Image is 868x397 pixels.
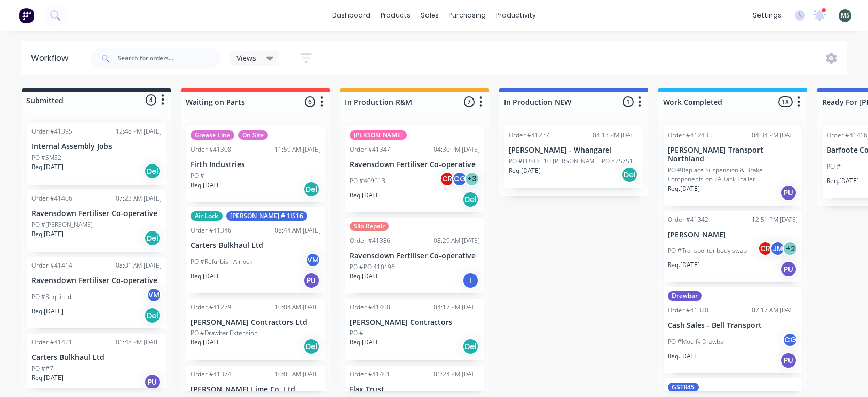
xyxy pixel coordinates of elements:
div: GST845 [668,383,699,392]
div: Order #41421 [31,338,72,347]
div: Air Lock[PERSON_NAME] # 1IS16Order #4134608:44 AM [DATE]Carters Bulkhaul LtdPO #Refurbish Airlock... [186,207,325,293]
div: PU [303,272,320,289]
div: Order #41237 [509,130,549,140]
div: Air Lock [191,211,223,221]
div: Del [303,181,320,197]
div: 04:34 PM [DATE] [752,130,798,140]
div: Del [144,307,161,324]
div: 10:04 AM [DATE] [275,303,321,312]
a: dashboard [327,8,375,23]
div: Order #4140607:23 AM [DATE]Ravensdown Fertiliser Co-operativePO #[PERSON_NAME]Req.[DATE]Del [27,190,166,252]
div: PU [780,185,797,201]
p: Ravensdown Fertiliser Co-operative [31,276,162,285]
div: + 3 [464,171,480,187]
div: Order #41386 [350,236,390,245]
div: Grease Line [191,130,234,140]
div: 04:17 PM [DATE] [434,303,480,312]
p: [PERSON_NAME] Contractors Ltd [191,318,321,327]
span: Views [236,53,256,63]
div: Del [144,163,161,179]
div: Order #4142101:48 PM [DATE]Carters Bulkhaul LtdPO ##7Req.[DATE]PU [27,334,166,395]
p: [PERSON_NAME] Lime Co. Ltd [191,385,321,394]
div: Order #41400 [350,303,390,312]
div: [PERSON_NAME] # 1IS16 [226,211,307,221]
div: Del [462,191,479,208]
div: CR [439,171,455,187]
p: Req. [DATE] [668,184,700,193]
div: Workflow [31,52,73,64]
div: 04:30 PM [DATE] [434,145,480,154]
p: [PERSON_NAME] [668,230,798,239]
p: Req. [DATE] [509,166,541,175]
div: PU [780,261,797,277]
div: Del [462,338,479,355]
div: Order #41347 [350,145,390,154]
div: Order #41401 [350,370,390,379]
div: + 2 [782,241,798,256]
div: Order #41243 [668,130,708,140]
div: 08:29 AM [DATE] [434,236,480,245]
div: 12:51 PM [DATE] [752,215,798,224]
div: 01:48 PM [DATE] [116,338,162,347]
div: settings [748,8,786,23]
p: PO #Transporter body swap [668,246,747,255]
p: PO #Drawbar Extension [191,328,258,338]
div: On Site [238,130,268,140]
p: PO #FUSO 510 [PERSON_NAME] PO 825751 [509,157,633,166]
div: Drawbar [668,291,702,301]
p: Req. [DATE] [827,176,859,186]
div: products [375,8,416,23]
input: Search for orders... [118,48,220,69]
p: [PERSON_NAME] - Whangarei [509,146,639,155]
p: PO #[PERSON_NAME] [31,220,93,229]
div: sales [416,8,444,23]
div: [PERSON_NAME]Order #4134704:30 PM [DATE]Ravensdown Fertiliser Co-operativePO #409613CRCG+3Req.[DA... [345,126,484,212]
p: PO # [350,328,364,338]
div: Silo Repair [350,222,389,231]
p: Req. [DATE] [668,260,700,270]
p: Req. [DATE] [350,338,382,347]
div: Order #4124304:34 PM [DATE][PERSON_NAME] Transport NorthlandPO #Replace Suspension & Brake Compon... [664,126,802,206]
div: Order #41279 [191,303,231,312]
div: Order #41342 [668,215,708,224]
p: Req. [DATE] [191,180,223,190]
p: Ravensdown Fertiliser Co-operative [350,252,480,260]
p: PO #Modify Drawbar [668,337,726,346]
p: [PERSON_NAME] Contractors [350,318,480,327]
div: JM [770,241,785,256]
p: PO #Refurbish Airlock [191,257,252,267]
div: 07:23 AM [DATE] [116,194,162,203]
div: CG [782,332,798,348]
p: Req. [DATE] [350,272,382,281]
p: Cash Sales - Bell Transport [668,321,798,330]
img: Factory [19,8,34,23]
p: Internal Assembly Jobs [31,142,162,151]
div: 10:05 AM [DATE] [275,370,321,379]
div: 07:17 AM [DATE] [752,306,798,315]
p: PO #Replace Suspension & Brake Components on 2A Tank Trailer [668,166,798,184]
p: Flax Trust [350,385,480,394]
div: I [462,272,479,289]
p: Ravensdown Fertiliser Co-operative [350,160,480,169]
div: Order #4139512:48 PM [DATE]Internal Assembly JobsPO #SM32Req.[DATE]Del [27,123,166,185]
p: Carters Bulkhaul Ltd [191,241,321,250]
div: 08:01 AM [DATE] [116,261,162,270]
div: Order #41414 [31,261,72,270]
div: 01:24 PM [DATE] [434,370,480,379]
p: [PERSON_NAME] Transport Northland [668,146,798,163]
p: PO # [191,171,204,180]
p: Req. [DATE] [668,352,700,361]
div: VM [305,252,321,268]
div: Order #41416 [827,130,867,140]
div: Order #4127910:04 AM [DATE][PERSON_NAME] Contractors LtdPO #Drawbar ExtensionReq.[DATE]Del [186,299,325,360]
p: Req. [DATE] [31,307,64,316]
div: Grease LineOn SiteOrder #4130811:59 AM [DATE]Firth IndustriesPO #Req.[DATE]Del [186,126,325,202]
div: Del [621,167,638,183]
div: PU [780,352,797,369]
div: Silo RepairOrder #4138608:29 AM [DATE]Ravensdown Fertiliser Co-operativePO #PO 410196Req.[DATE]I [345,218,484,293]
p: PO #Required [31,292,71,302]
div: CR [757,241,773,256]
div: Order #41395 [31,127,72,136]
p: PO ##7 [31,364,53,373]
div: Order #4123704:13 PM [DATE][PERSON_NAME] - WhangareiPO #FUSO 510 [PERSON_NAME] PO 825751Req.[DATE... [504,126,643,188]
